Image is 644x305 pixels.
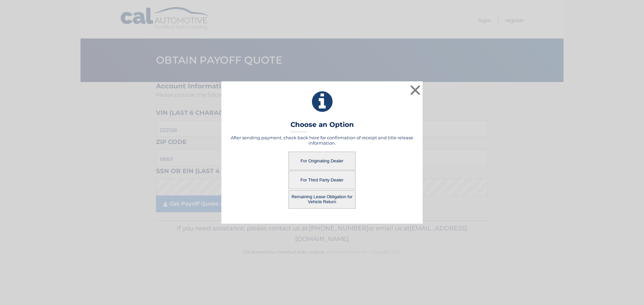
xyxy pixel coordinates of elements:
button: Remaining Lease Obligation for Vehicle Return [288,190,356,209]
button: × [409,83,422,97]
h5: After sending payment, check back here for confirmation of receipt and title release information. [230,135,414,146]
button: For Originating Dealer [288,152,356,170]
h3: Choose an Option [290,121,354,132]
button: For Third Party Dealer [288,171,356,189]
